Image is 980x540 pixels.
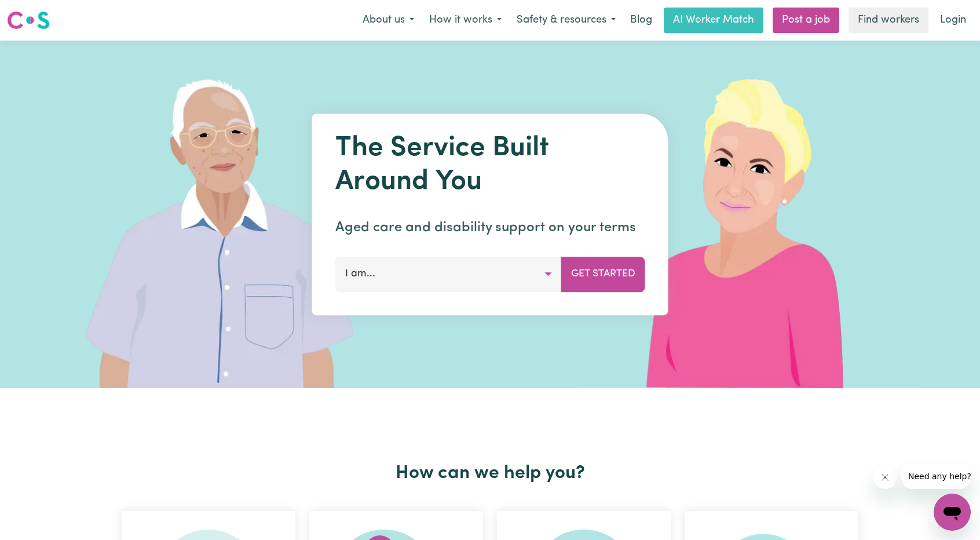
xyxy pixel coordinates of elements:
button: Get Started [561,257,645,291]
a: Post a job [773,8,839,33]
a: Find workers [849,8,928,33]
button: I am... [335,257,562,291]
iframe: Close message [873,466,897,489]
p: Aged care and disability support on your terms [335,217,645,238]
button: How it works [422,8,509,32]
img: Careseekers logo [7,10,50,31]
span: Need any help? [7,8,70,17]
iframe: Button to launch messaging window [934,494,971,531]
button: Safety & resources [509,8,623,32]
button: About us [355,8,422,32]
iframe: Message from company [901,464,971,489]
a: Careseekers logo [7,7,50,34]
a: AI Worker Match [664,8,763,33]
a: Login [933,8,973,33]
h2: How can we help you? [115,462,865,484]
h1: The Service Built Around You [335,132,645,199]
a: Blog [623,8,659,33]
